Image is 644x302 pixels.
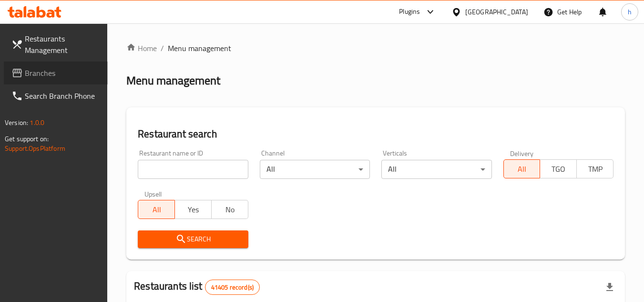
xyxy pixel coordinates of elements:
[25,33,100,56] span: Restaurants Management
[138,200,175,219] button: All
[126,73,220,88] h2: Menu management
[581,162,610,176] span: TMP
[144,190,162,197] label: Upsell
[126,42,625,54] nav: breadcrumb
[598,276,621,299] div: Export file
[465,7,528,17] div: [GEOGRAPHIC_DATA]
[126,42,157,54] a: Home
[205,280,260,295] div: Total records count
[168,42,231,54] span: Menu management
[399,6,420,18] div: Plugins
[540,159,577,178] button: TGO
[138,230,248,248] button: Search
[179,203,208,217] span: Yes
[174,200,212,219] button: Yes
[381,160,491,179] div: All
[134,279,260,295] h2: Restaurants list
[503,159,541,178] button: All
[510,150,534,156] label: Delivery
[5,142,65,155] a: Support.OpsPlatform
[142,203,171,217] span: All
[215,203,245,217] span: No
[205,283,259,292] span: 41405 record(s)
[161,42,164,54] li: /
[25,67,100,79] span: Branches
[4,62,108,84] a: Branches
[25,90,100,102] span: Search Branch Phone
[628,7,632,17] span: h
[508,162,537,176] span: All
[138,160,248,179] input: Search for restaurant name or ID..
[544,162,573,176] span: TGO
[4,84,108,107] a: Search Branch Phone
[145,233,240,245] span: Search
[260,160,370,179] div: All
[4,27,108,62] a: Restaurants Management
[5,133,49,145] span: Get support on:
[30,116,44,129] span: 1.0.0
[211,200,248,219] button: No
[5,116,28,129] span: Version:
[138,127,613,141] h2: Restaurant search
[576,159,613,178] button: TMP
